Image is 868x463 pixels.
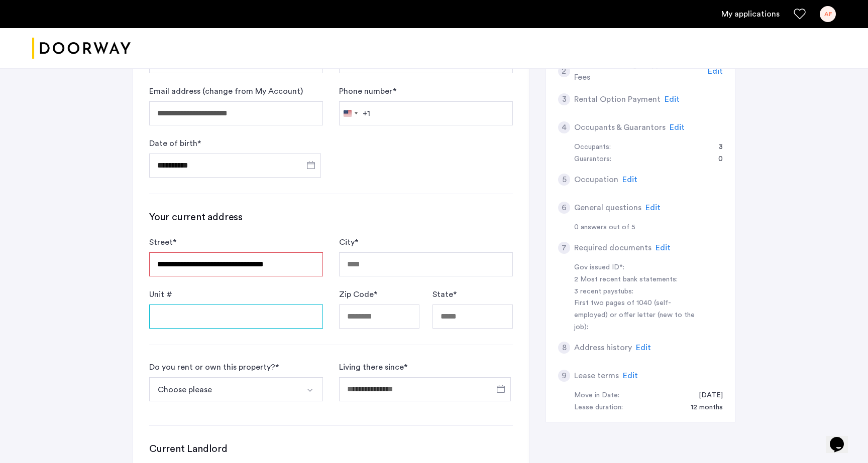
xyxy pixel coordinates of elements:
div: Occupants: [574,141,611,153]
div: +1 [363,107,370,119]
h5: Required documents [574,242,652,254]
span: Edit [622,176,637,184]
div: 7 [558,242,570,254]
h3: Your current address [149,210,513,224]
div: Gov issued ID*: [574,262,701,274]
div: Guarantors: [574,153,611,166]
span: Edit [670,123,685,131]
span: Edit [665,95,680,103]
a: My application [721,8,780,20]
div: 2 Most recent bank statements: [574,274,701,286]
button: Open calendar [495,383,507,395]
div: 0 answers out of 5 [574,222,723,234]
div: 12 months [681,402,723,414]
div: First two pages of 1040 (self-employed) or offer letter (new to the job): [574,297,701,334]
div: 8 [558,342,570,354]
img: arrow [306,386,314,394]
button: Selected country [340,102,370,125]
div: AF [820,6,836,22]
span: Edit [645,204,661,212]
button: Select option [149,377,299,401]
div: 3 [709,141,723,153]
h5: Credit Screening & Application Fees [574,59,704,83]
label: State * [432,288,457,300]
span: Edit [656,244,671,252]
h5: Occupants & Guarantors [574,121,666,133]
div: Do you rent or own this property? * [149,361,279,373]
div: 3 recent paystubs: [574,286,701,298]
button: Select option [299,377,323,401]
label: Date of birth * [149,137,201,149]
span: Edit [636,344,651,352]
div: Lease duration: [574,402,623,414]
div: 9 [558,370,570,382]
label: Living there since * [339,361,407,373]
h5: Address history [574,342,632,354]
label: Phone number * [339,85,396,97]
div: 6 [558,202,570,214]
img: logo [32,30,131,67]
div: 09/01/2025 [689,390,723,402]
h5: Lease terms [574,370,619,382]
span: Edit [623,372,638,380]
div: 5 [558,174,570,186]
h3: Current Landlord [149,442,513,456]
label: Email address (change from My Account) [149,85,303,97]
div: 2 [558,65,570,77]
div: Move in Date: [574,390,619,402]
h5: Occupation [574,174,618,186]
label: Street * [149,236,176,248]
h5: General questions [574,202,641,214]
div: 4 [558,121,570,133]
a: Favorites [794,8,806,20]
button: Open calendar [305,159,317,171]
div: 3 [558,93,570,105]
a: Cazamio logo [32,30,131,67]
h5: Rental Option Payment [574,93,661,105]
label: Unit # [149,288,172,300]
iframe: chat widget [826,423,858,453]
div: 0 [708,153,723,166]
label: Zip Code * [339,288,377,300]
span: Edit [708,67,723,75]
label: City * [339,236,358,248]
